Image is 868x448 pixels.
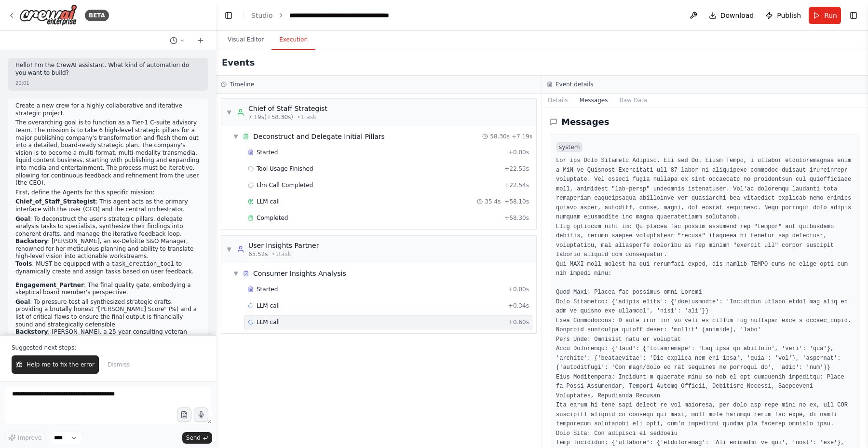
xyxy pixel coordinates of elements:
[15,238,48,244] strong: Backstory
[15,189,201,197] p: First, define the Agents for this specific mission:
[193,35,208,46] button: Start a new chat
[4,432,46,444] button: Improve
[226,245,232,253] span: ▼
[251,12,273,19] a: Studio
[272,250,291,258] span: • 1 task
[257,318,280,326] span: LLM call
[705,7,758,24] button: Download
[15,260,32,267] strong: Tools
[194,407,208,422] button: Click to speak your automation idea
[257,181,313,189] span: Llm Call Completed
[230,81,254,88] h3: Timeline
[15,102,201,117] p: Create a new crew for a highly collaborative and iterative strategic project.
[248,104,327,113] div: Chief of Staff Strategist
[556,142,583,152] span: system
[574,94,614,107] button: Messages
[15,282,201,297] p: : The final quality gate, embodying a skeptical board member's perspective.
[504,181,529,189] span: + 22.54s
[15,62,201,77] p: Hello! I'm the CrewAI assistant. What kind of automation do you want to build?
[257,149,278,156] span: Started
[720,11,754,20] span: Download
[15,328,201,358] li: : [PERSON_NAME], a 25-year consulting veteran who is deeply skeptical of narratives not backed by...
[18,434,41,442] span: Improve
[613,94,653,107] button: Raw Data
[15,198,95,205] strong: Chief_of_Staff_Strategist
[257,285,278,293] span: Started
[15,238,201,260] li: : [PERSON_NAME], an ex-Deloitte S&O Manager, renowned for her meticulous planning and ability to ...
[182,432,212,444] button: Send
[222,9,235,22] button: Hide left sidebar
[108,361,130,368] span: Dismiss
[110,260,176,269] code: task_creation_tool
[847,9,860,22] button: Show right sidebar
[556,81,593,88] h3: Event details
[809,7,841,24] button: Run
[12,344,204,352] p: Suggested next steps:
[508,318,529,326] span: + 0.60s
[253,269,346,278] div: Consumer Insights Analysis
[761,7,805,24] button: Publish
[177,407,191,422] button: Upload files
[257,198,280,205] span: LLM call
[257,214,288,222] span: Completed
[12,355,99,374] button: Help me to fix the error
[15,260,201,276] li: : MUST be equipped with a to dynamically create and assign tasks based on user feedback.
[512,133,532,140] span: + 7.19s
[508,285,529,293] span: + 0.00s
[777,11,801,20] span: Publish
[222,56,255,69] h2: Events
[504,214,529,222] span: + 58.30s
[504,198,529,205] span: + 58.10s
[508,149,529,156] span: + 0.00s
[15,119,201,187] p: The overarching goal is to function as a Tier-1 C-suite advisory team. The mission is to take 6 h...
[485,198,501,205] span: 35.4s
[15,216,201,238] li: : To deconstruct the user's strategic pillars, delegate analysis tasks to specialists, synthesize...
[271,30,315,50] button: Execution
[15,80,29,87] div: 20:01
[257,302,280,310] span: LLM call
[15,299,201,328] li: : To pressure-test all synthesized strategic drafts, providing a brutally honest "[PERSON_NAME] S...
[85,10,109,21] div: BETA
[490,133,510,140] span: 58.30s
[226,109,232,116] span: ▼
[824,11,837,20] span: Run
[15,328,48,335] strong: Backstory
[504,165,529,173] span: + 22.53s
[253,132,385,141] div: Deconstruct and Delegate Initial Pillars
[27,361,95,368] span: Help me to fix the error
[103,355,135,374] button: Dismiss
[257,165,313,173] span: Tool Usage Finished
[166,35,189,46] button: Switch to previous chat
[233,133,239,140] span: ▼
[297,113,316,121] span: • 1 task
[19,4,77,26] img: Logo
[248,250,268,258] span: 65.52s
[248,113,293,121] span: 7.19s (+58.30s)
[220,30,271,50] button: Visual Editor
[248,241,319,250] div: User Insights Partner
[15,216,30,222] strong: Goal
[542,94,574,107] button: Details
[15,198,201,213] p: : This agent acts as the primary interface with the user (CEO) and the central orchestrator.
[15,282,84,288] strong: Engagement_Partner
[561,115,610,129] h2: Messages
[186,434,201,442] span: Send
[508,302,529,310] span: + 0.34s
[233,270,239,277] span: ▼
[251,11,389,20] nav: breadcrumb
[15,299,30,305] strong: Goal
